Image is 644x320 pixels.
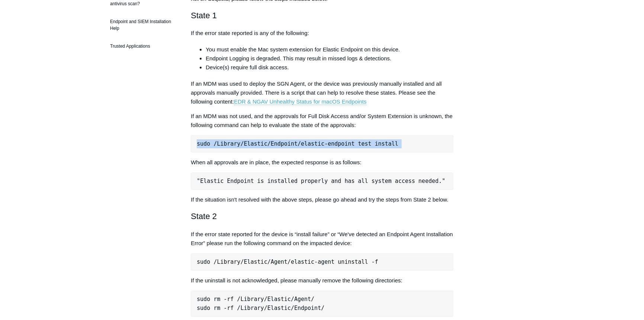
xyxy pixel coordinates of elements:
[191,9,453,22] h2: State 1
[191,291,453,317] pre: sudo rm -rf /Library/Elastic/Agent/ sudo rm -rf /Library/Elastic/Endpoint/
[106,15,180,35] a: Endpoint and SIEM Installation Help
[191,29,453,38] p: If the error state reported is any of the following:
[191,253,453,270] pre: sudo /Library/Elastic/Agent/elastic-agent uninstall -f
[191,135,453,152] pre: sudo /Library/Elastic/Endpoint/elastic-endpoint test install
[106,39,180,53] a: Trusted Applications
[206,45,453,54] li: You must enable the Mac system extension for Elastic Endpoint on this device.
[191,158,453,167] p: When all approvals are in place, the expected response is as follows:
[191,230,453,248] p: If the error state reported for the device is “install failure” or “We've detected an Endpoint Ag...
[206,63,453,72] li: Device(s) require full disk access.
[234,98,367,105] a: EDR & NGAV Unhealthy Status for macOS Endpoints
[191,112,453,130] p: If an MDM was not used, and the approvals for Full Disk Access and/or System Extension is unknown...
[206,54,453,63] li: Endpoint Logging is degraded. This may result in missed logs & detections.
[191,195,453,204] p: If the situation isn't resolved with the above steps, please go ahead and try the steps from Stat...
[191,276,453,285] p: If the uninstall is not acknowledged, please manually remove the following directories:
[191,79,453,106] p: If an MDM was used to deploy the SGN Agent, or the device was previously manually installed and a...
[191,172,453,190] pre: "Elastic Endpoint is installed properly and has all system access needed."
[191,210,453,223] h2: State 2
